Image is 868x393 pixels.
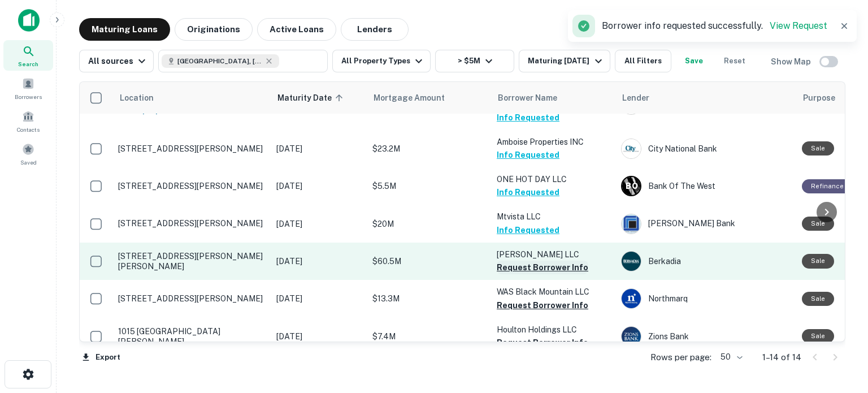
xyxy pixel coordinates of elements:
[621,251,791,271] div: Berkadia
[374,91,459,105] span: Mortgage Amount
[118,251,265,271] p: [STREET_ADDRESS][PERSON_NAME][PERSON_NAME]
[341,18,409,41] button: Lenders
[498,91,557,105] span: Borrower Name
[497,261,588,274] button: Request Borrower Info
[88,54,149,68] div: All sources
[802,217,834,231] div: Sale
[622,139,641,158] img: picture
[615,50,671,72] button: All Filters
[112,82,271,114] th: Location
[497,173,610,185] p: ONE HOT DAY LLC
[497,248,610,261] p: [PERSON_NAME] LLC
[435,50,514,72] button: > $5M
[15,92,42,101] span: Borrowers
[18,59,38,68] span: Search
[367,82,491,114] th: Mortgage Amount
[118,181,265,191] p: [STREET_ADDRESS][PERSON_NAME]
[118,144,265,154] p: [STREET_ADDRESS][PERSON_NAME]
[257,18,336,41] button: Active Loans
[622,214,641,234] img: picture
[271,82,367,114] th: Maturity Date
[372,180,485,192] p: $5.5M
[770,20,827,31] a: View Request
[277,91,346,105] span: Maturity Date
[118,326,265,347] p: 1015 [GEOGRAPHIC_DATA][PERSON_NAME]
[621,326,791,347] div: Zions Bank
[497,223,559,237] button: Info Requested
[276,292,361,305] p: [DATE]
[276,180,361,192] p: [DATE]
[626,180,637,192] p: B O
[175,18,253,41] button: Originations
[119,91,154,105] span: Location
[622,91,649,105] span: Lender
[497,136,610,148] p: Amboise Properties INC
[622,327,641,346] img: picture
[802,292,834,306] div: Sale
[372,142,485,155] p: $23.2M
[3,40,53,71] a: Search
[621,139,791,159] div: City National Bank
[497,111,559,124] button: Info Requested
[622,289,641,308] img: picture
[372,330,485,343] p: $7.4M
[3,106,53,136] a: Contacts
[118,218,265,228] p: [STREET_ADDRESS][PERSON_NAME]
[519,50,610,72] button: Maturing [DATE]
[497,323,610,336] p: Houlton Holdings LLC
[20,158,37,167] span: Saved
[276,218,361,230] p: [DATE]
[771,55,813,68] h6: Show Map
[177,56,262,66] span: [GEOGRAPHIC_DATA], [GEOGRAPHIC_DATA], [GEOGRAPHIC_DATA]
[372,218,485,230] p: $20M
[276,330,361,343] p: [DATE]
[716,349,744,365] div: 50
[497,148,559,162] button: Info Requested
[615,82,796,114] th: Lender
[602,19,827,33] p: Borrower info requested successfully.
[762,351,801,364] p: 1–14 of 14
[622,252,641,271] img: picture
[621,288,791,309] div: Northmarq
[803,91,835,105] span: Purpose
[811,266,868,321] iframe: Chat Widget
[372,292,485,305] p: $13.3M
[497,286,610,298] p: WAS Black Mountain LLC
[802,329,834,343] div: Sale
[650,351,711,364] p: Rows per page:
[118,293,265,304] p: [STREET_ADDRESS][PERSON_NAME]
[276,255,361,267] p: [DATE]
[497,185,559,199] button: Info Requested
[276,142,361,155] p: [DATE]
[79,18,170,41] button: Maturing Loans
[497,336,588,349] button: Request Borrower Info
[79,50,154,72] button: All sources
[621,214,791,234] div: [PERSON_NAME] Bank
[491,82,615,114] th: Borrower Name
[528,54,605,68] div: Maturing [DATE]
[332,50,431,72] button: All Property Types
[3,73,53,103] a: Borrowers
[497,210,610,223] p: Mtvista LLC
[802,141,834,156] div: Sale
[717,50,753,72] button: Reset
[79,349,123,366] button: Export
[17,125,40,134] span: Contacts
[18,9,40,32] img: capitalize-icon.png
[802,254,834,268] div: Sale
[497,299,588,312] button: Request Borrower Info
[802,179,853,193] div: This loan purpose was for refinancing
[621,176,791,196] div: Bank Of The West
[372,255,485,267] p: $60.5M
[3,139,53,169] a: Saved
[676,50,712,72] button: Save your search to get updates of matches that match your search criteria.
